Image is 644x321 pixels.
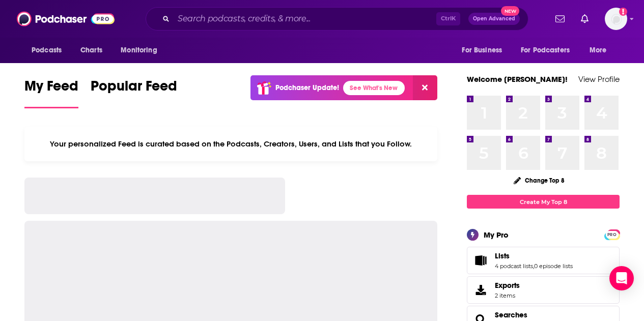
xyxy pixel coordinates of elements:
span: Exports [495,281,520,290]
button: Change Top 8 [508,174,571,187]
a: Lists [470,253,491,268]
span: Charts [80,43,102,57]
button: Show profile menu [605,8,627,30]
span: For Podcasters [521,43,570,57]
span: More [590,43,607,57]
img: Podchaser - Follow, Share and Rate Podcasts [17,9,115,28]
input: Search podcasts, credits, & more... [174,11,436,27]
span: 2 items [495,292,520,299]
span: My Feed [24,77,78,101]
a: 4 podcast lists [495,262,533,270]
span: Lists [467,247,620,274]
a: Welcome [PERSON_NAME]! [467,74,568,84]
a: View Profile [578,74,620,84]
span: For Business [462,43,502,57]
button: open menu [514,41,584,60]
div: Open Intercom Messenger [609,266,634,290]
div: My Pro [484,230,509,240]
span: Popular Feed [91,77,177,101]
a: Charts [74,41,108,60]
a: 0 episode lists [534,262,573,270]
button: open menu [455,41,515,60]
a: PRO [606,230,618,238]
a: Show notifications dropdown [577,10,593,27]
a: See What's New [343,81,405,95]
span: PRO [606,231,618,239]
span: Exports [470,283,491,297]
img: User Profile [605,8,627,30]
a: Show notifications dropdown [551,10,569,27]
a: Exports [467,276,620,304]
span: Monitoring [121,43,157,57]
button: open menu [582,41,620,60]
a: Create My Top 8 [467,195,620,209]
span: Open Advanced [473,16,515,21]
a: Searches [495,310,527,319]
div: Search podcasts, credits, & more... [146,7,528,31]
button: open menu [114,41,170,60]
span: Podcasts [32,43,62,57]
a: Popular Feed [91,77,177,108]
div: Your personalized Feed is curated based on the Podcasts, Creators, Users, and Lists that you Follow. [24,127,437,161]
p: Podchaser Update! [275,83,339,92]
span: Logged in as arobertson1 [605,8,627,30]
a: Lists [495,251,573,260]
span: New [501,6,519,16]
button: open menu [24,41,75,60]
a: My Feed [24,77,78,108]
span: Lists [495,251,510,260]
button: Open AdvancedNew [468,13,520,25]
span: , [533,262,534,270]
span: Ctrl K [436,12,460,25]
svg: Add a profile image [619,8,627,16]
